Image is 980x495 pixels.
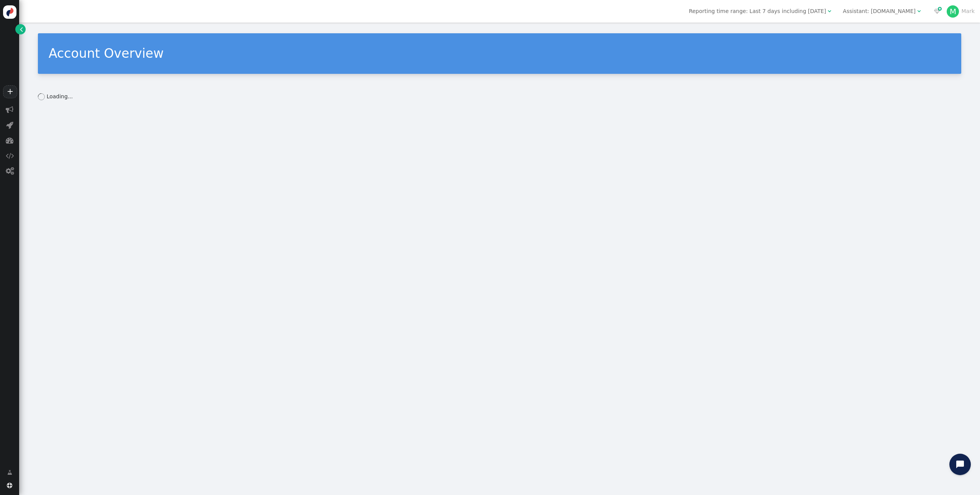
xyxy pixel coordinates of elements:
span:  [917,8,921,14]
span:  [6,121,13,129]
a: + [3,85,17,98]
span:  [934,8,940,14]
a:  [15,24,26,34]
img: logo-icon.svg [3,5,16,19]
div: M [947,5,959,18]
span:  [7,483,12,488]
div: Assistant: [DOMAIN_NAME] [843,7,916,15]
a: MMark [947,8,975,14]
span:  [6,167,14,175]
div: Account Overview [49,44,951,63]
span:  [7,469,12,477]
span:  [20,25,23,33]
a:  [2,466,18,479]
span:  [6,152,14,160]
span:  [6,106,13,114]
span:  [828,8,831,14]
span: Reporting time range: Last 7 days including [DATE] [689,8,826,14]
span:  [6,137,13,144]
span: Loading... [47,93,73,99]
